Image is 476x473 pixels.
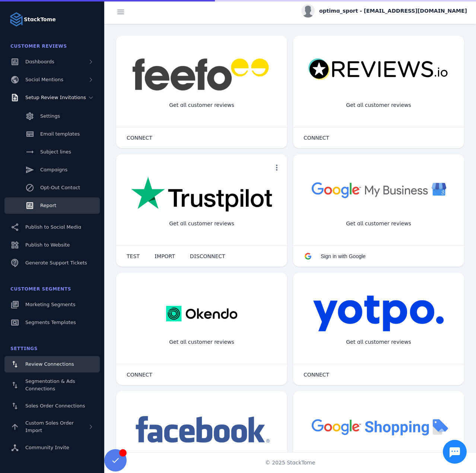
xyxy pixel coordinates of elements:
[308,58,449,81] img: reviewsio.svg
[25,260,87,266] span: Generate Support Tickets
[340,332,417,352] div: Get all customer reviews
[4,126,100,142] a: Email templates
[25,77,63,82] span: Social Mentions
[4,219,100,235] a: Publish to Social Media
[147,249,183,264] button: IMPORT
[321,253,366,259] span: Sign in with Google
[4,144,100,160] a: Subject lines
[40,185,80,190] span: Opt-Out Contact
[131,58,272,91] img: feefo.png
[308,413,449,440] img: googleshopping.png
[190,254,225,259] span: DISCONNECT
[25,242,70,248] span: Publish to Website
[25,320,76,325] span: Segments Templates
[25,361,74,367] span: Review Connections
[265,459,315,467] span: © 2025 StackTome
[131,177,272,213] img: trustpilot.png
[304,135,329,140] span: CONNECT
[4,314,100,331] a: Segments Templates
[25,420,74,433] span: Custom Sales Order Import
[4,398,100,414] a: Sales Order Connections
[25,302,75,307] span: Marketing Segments
[313,295,444,332] img: yotpo.png
[4,439,100,456] a: Community Invite
[4,356,100,372] a: Review Connections
[119,130,160,145] button: CONNECT
[296,249,373,264] button: Sign in with Google
[131,413,272,447] img: facebook.png
[304,372,329,377] span: CONNECT
[25,445,69,450] span: Community Invite
[340,95,417,115] div: Get all customer reviews
[4,180,100,196] a: Opt-Out Contact
[40,203,56,208] span: Report
[25,378,75,391] span: Segmentation & Ads Connections
[10,346,38,351] span: Settings
[296,130,337,145] button: CONNECT
[183,249,233,264] button: DISCONNECT
[9,12,24,27] img: Logo image
[25,59,54,64] span: Dashboards
[4,255,100,271] a: Generate Support Tickets
[4,237,100,253] a: Publish to Website
[127,135,152,140] span: CONNECT
[334,451,422,470] div: Import Products from Google
[163,214,240,234] div: Get all customer reviews
[127,372,152,377] span: CONNECT
[340,214,417,234] div: Get all customer reviews
[25,224,81,230] span: Publish to Social Media
[319,7,467,15] span: optima_sport - [EMAIL_ADDRESS][DOMAIN_NAME]
[296,367,337,382] button: CONNECT
[301,4,315,18] img: profile.jpg
[163,332,240,352] div: Get all customer reviews
[163,95,240,115] div: Get all customer reviews
[301,4,467,18] button: optima_sport - [EMAIL_ADDRESS][DOMAIN_NAME]
[308,177,449,203] img: googlebusiness.png
[4,197,100,214] a: Report
[166,295,237,332] img: okendo.webp
[40,167,67,172] span: Campaigns
[10,286,71,292] span: Customer Segments
[119,249,147,264] button: TEST
[24,16,56,23] strong: StackTome
[269,160,284,175] button: more
[155,254,175,259] span: IMPORT
[10,44,67,49] span: Customer Reviews
[119,367,160,382] button: CONNECT
[127,254,140,259] span: TEST
[4,374,100,396] a: Segmentation & Ads Connections
[25,95,86,100] span: Setup Review Invitations
[4,108,100,124] a: Settings
[25,403,85,409] span: Sales Order Connections
[40,113,60,119] span: Settings
[4,296,100,313] a: Marketing Segments
[40,149,71,155] span: Subject lines
[4,162,100,178] a: Campaigns
[40,131,80,137] span: Email templates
